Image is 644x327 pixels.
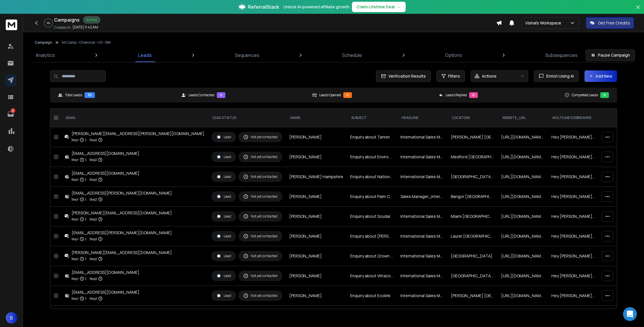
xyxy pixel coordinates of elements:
[11,108,15,113] p: 2
[85,296,86,301] p: |
[85,137,86,143] p: |
[216,293,231,298] div: Lead
[447,207,498,226] td: Miami [GEOGRAPHIC_DATA]
[72,216,78,222] p: Step 1
[243,134,277,140] div: Not yet contacted
[286,246,347,266] td: [PERSON_NAME]
[397,147,447,167] td: International Sales Manager at Enviro Tech International, Inc.
[548,109,598,127] th: multiline icebreaker
[243,214,277,219] div: Not yet contacted
[447,167,498,187] td: [GEOGRAPHIC_DATA] [GEOGRAPHIC_DATA]
[72,170,139,176] div: [EMAIL_ADDRESS][DOMAIN_NAME]
[72,289,139,295] div: [EMAIL_ADDRESS][DOMAIN_NAME]
[243,174,277,179] div: Not yet contacted
[446,93,467,97] p: Leads Replied
[548,226,598,246] td: Hey [PERSON_NAME], Since you lead international sales at [PERSON_NAME] Industries I thought I'd s...
[397,286,447,306] td: International Sales Manager at Ecolink, Inc.
[447,286,498,306] td: [PERSON_NAME] [GEOGRAPHIC_DATA]
[72,296,78,301] p: Step 1
[548,127,598,147] td: Hey [PERSON_NAME], Since you lead international sales at Tannin Corporation I thought I'd send yo...
[347,127,397,147] td: Enquiry about Tannin
[216,234,231,239] div: Lead
[447,226,498,246] td: Laurel [GEOGRAPHIC_DATA]
[72,236,78,242] p: Step 1
[286,266,347,286] td: [PERSON_NAME]
[347,187,397,207] td: Enquiry about Palm Commodities International
[90,157,97,163] p: Step 2
[498,109,548,127] th: website_url
[498,187,548,207] td: [URL][DOMAIN_NAME]
[72,157,78,163] p: Step 1
[61,109,208,127] th: EMAIL
[243,293,277,298] div: Not yet contacted
[90,276,97,282] p: Step 2
[347,147,397,167] td: Enquiry about Enviro Tech International
[90,137,97,143] p: Step 2
[283,4,350,10] p: Unlock AI-powered affiliate growth
[347,306,397,326] td: Enquiry about ITW
[72,250,172,255] div: [PERSON_NAME][EMAIL_ADDRESS][DOMAIN_NAME]
[342,52,362,59] p: Schedule
[135,48,155,62] a: Leads
[572,93,598,97] p: Completed Leads
[447,266,498,286] td: [GEOGRAPHIC_DATA] [GEOGRAPHIC_DATA]
[90,296,97,301] p: Step 2
[216,273,231,278] div: Lead
[397,246,447,266] td: International Sales Manager at Crown Polymers Corp.
[542,48,581,62] a: Subsequences
[482,73,497,79] p: Actions
[36,52,55,59] p: Analytics
[397,187,447,207] td: Sales Manager_International
[189,93,214,97] p: Leads Contacted
[442,48,465,62] a: Options
[286,109,347,127] th: NAME
[243,154,277,159] div: Not yet contacted
[85,276,86,282] p: |
[397,4,401,10] span: →
[90,236,97,242] p: Step 2
[65,93,82,97] p: Total Leads
[243,253,277,259] div: Not yet contacted
[235,52,259,59] p: Sequences
[216,174,231,179] div: Lead
[286,147,347,167] td: [PERSON_NAME]
[339,48,365,62] a: Schedule
[138,52,152,59] p: Leads
[6,312,17,324] span: B
[548,207,598,226] td: Hey [PERSON_NAME], Since you lead international sales at [GEOGRAPHIC_DATA] I thought I'd send you...
[286,167,347,187] td: [PERSON_NAME] Hampshire
[347,226,397,246] td: Enquiry about [PERSON_NAME] Industries
[85,157,86,163] p: |
[498,266,548,286] td: [URL][DOMAIN_NAME]
[54,16,80,23] h1: Campaigns
[54,25,71,30] p: Created At:
[90,256,97,262] p: Step 2
[600,92,609,98] div: 0
[72,151,139,156] div: [EMAIL_ADDRESS][DOMAIN_NAME]
[72,137,78,143] p: Step 1
[397,266,447,286] td: International Sales Manager, U.S. Vitracoat
[83,16,100,24] div: Active
[216,194,231,199] div: Lead
[72,256,78,262] p: Step 1
[548,167,598,187] td: Hey [PERSON_NAME], Since you manage international sales at [GEOGRAPHIC_DATA] I thought I'd send y...
[343,92,352,98] div: 0
[85,92,95,98] div: 35
[498,286,548,306] td: [URL][DOMAIN_NAME]
[386,73,426,79] span: Verification Results
[72,25,98,30] p: [DATE] 11:42 AM
[397,226,447,246] td: International Sales Manager at [PERSON_NAME] Industries, Inc.
[286,306,347,326] td: [PERSON_NAME]
[447,306,498,326] td: Cincinnati [GEOGRAPHIC_DATA]
[548,147,598,167] td: Hey [PERSON_NAME], Since you lead international sales at [GEOGRAPHIC_DATA], I thought I'd send yo...
[72,210,172,216] div: [PERSON_NAME][EMAIL_ADDRESS][DOMAIN_NAME]
[447,187,498,207] td: Bangor [GEOGRAPHIC_DATA]
[5,108,16,120] a: 2
[72,276,78,282] p: Step 1
[534,70,579,82] button: Enrich Using AI
[286,187,347,207] td: [PERSON_NAME]
[548,306,598,326] td: Hey [PERSON_NAME], Since you lead international sales for mold release at ITW Pro Brands I though...
[216,253,231,259] div: Lead
[548,286,598,306] td: Hey [PERSON_NAME], Since you lead international sales at Ecolink I thought I'd send you this. We ...
[498,127,548,147] td: [URL][DOMAIN_NAME]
